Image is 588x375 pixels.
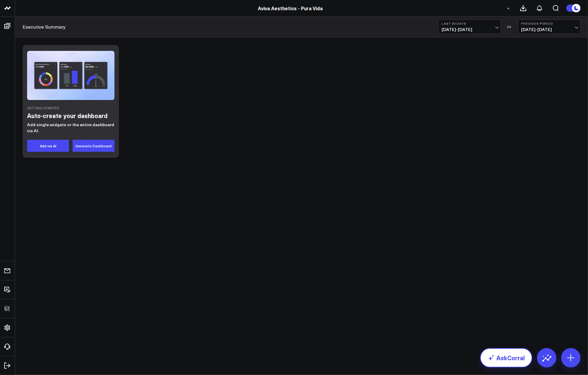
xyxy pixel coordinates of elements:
[27,111,114,120] h2: Auto-create your dashboard
[27,122,114,134] p: Add single widgets or the entire dashboard via AI.
[438,20,501,34] button: Last 30 Days[DATE]-[DATE]
[258,5,323,11] a: Aviva Aesthetics - Pura Vida
[23,23,66,30] a: Executive Summary
[442,27,498,32] span: [DATE] - [DATE]
[73,140,114,152] button: Generate Dashboard
[505,5,512,12] button: +
[507,6,510,10] span: +
[27,140,69,152] button: Add via AI
[518,20,580,34] button: Previous Period[DATE]-[DATE]
[504,25,515,29] div: VS
[521,22,577,25] b: Previous Period
[27,106,114,110] div: Getting Started
[480,348,532,367] a: AskCorral
[521,27,577,32] span: [DATE] - [DATE]
[442,22,498,25] b: Last 30 Days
